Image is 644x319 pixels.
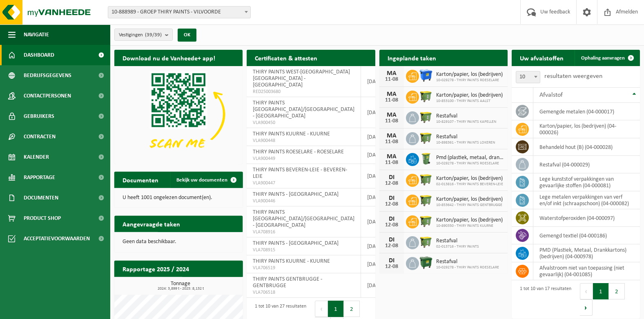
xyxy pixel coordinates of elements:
[533,173,640,191] td: lege kunststof verpakkingen van gevaarlijke stoffen (04-000081)
[182,277,242,293] a: Bekijk rapportage
[253,89,354,95] span: RED25003680
[383,97,400,103] div: 11-08
[436,161,504,166] span: 10-029278 - THIRY PAINTS ROESELARE
[253,167,347,179] span: THIRY PAINTS BEVEREN-LEIE - BEVEREN-LEIE
[383,243,400,249] div: 12-08
[379,50,444,66] h2: Ingeplande taken
[436,224,503,228] span: 10-890350 - THIRY PAINTS KUURNE
[361,164,389,188] td: [DATE]
[24,45,54,65] span: Dashboard
[580,283,593,299] button: Previous
[383,91,400,97] div: MA
[253,265,354,271] span: VLA706519
[533,244,640,262] td: PMD (Plastiek, Metaal, Drankkartons) (bedrijven) (04-000978)
[24,65,71,86] span: Bedrijfsgegevens
[419,173,433,186] img: WB-1100-HPE-GN-50
[383,195,400,202] div: DI
[436,134,495,140] span: Restafval
[419,193,433,207] img: WB-1100-HPE-GN-50
[533,156,640,173] td: restafval (04-000029)
[533,191,640,209] td: lege metalen verpakkingen van verf en/of inkt (schraapschoon) (04-000082)
[24,126,56,147] span: Contracten
[419,69,433,82] img: WB-1100-HPE-BE-01
[383,77,400,82] div: 11-08
[253,240,339,246] span: THIRY PAINTS - [GEOGRAPHIC_DATA]
[253,120,354,126] span: VLA900450
[253,198,354,204] span: VLA900446
[118,281,243,291] h3: Tonnage
[24,86,71,106] span: Contactpersonen
[580,299,593,316] button: Next
[123,239,234,245] p: Geen data beschikbaar.
[436,175,503,182] span: Karton/papier, los (bedrijven)
[361,97,389,128] td: [DATE]
[253,100,354,119] span: THIRY PAINTS [GEOGRAPHIC_DATA]/[GEOGRAPHIC_DATA] - [GEOGRAPHIC_DATA]
[114,216,188,232] h2: Aangevraagde taken
[533,138,640,156] td: behandeld hout (B) (04-000028)
[516,71,540,83] span: 10
[436,99,503,104] span: 10-853100 - THIRY PAINTS AALST
[383,112,400,118] div: MA
[24,147,49,167] span: Kalender
[436,259,499,265] span: Restafval
[24,188,58,208] span: Documenten
[24,106,54,126] span: Gebruikers
[108,6,251,18] span: 10-888989 - GROEP THIRY PAINTS - VILVOORDE
[516,71,540,83] span: 10
[383,133,400,139] div: MA
[361,188,389,206] td: [DATE]
[383,202,400,207] div: 12-08
[383,70,400,77] div: MA
[436,78,503,83] span: 10-029278 - THIRY PAINTS ROESELARE
[114,261,197,277] h2: Rapportage 2025 / 2024
[383,160,400,166] div: 11-08
[544,73,602,80] label: resultaten weergeven
[361,206,389,237] td: [DATE]
[24,208,61,228] span: Product Shop
[361,237,389,255] td: [DATE]
[512,50,572,66] h2: Uw afvalstoffen
[170,172,242,188] a: Bekijk uw documenten
[383,216,400,222] div: DI
[253,155,354,162] span: VLA900449
[419,110,433,124] img: WB-1100-HPE-GN-50
[383,174,400,181] div: DI
[436,238,479,244] span: Restafval
[533,262,640,280] td: afvalstroom niet van toepassing (niet gevaarlijk) (04-001085)
[533,209,640,227] td: Waterstofperoxiden (04-000097)
[575,50,639,66] a: Ophaling aanvragen
[344,301,360,317] button: 2
[383,139,400,145] div: 11-08
[253,149,344,155] span: THIRY PAINTS ROESELARE - ROESELARE
[419,131,433,145] img: WB-1100-HPE-GN-50
[609,283,625,299] button: 2
[533,103,640,120] td: gemengde metalen (04-000017)
[436,203,503,208] span: 10-853642 - THIRY PAINTS GENTBRUGGE
[383,153,400,160] div: MA
[436,265,499,270] span: 10-029278 - THIRY PAINTS ROESELARE
[419,152,433,166] img: WB-0240-HPE-GN-50
[315,301,328,317] button: Previous
[436,217,503,224] span: Karton/papier, los (bedrijven)
[253,131,330,137] span: THIRY PAINTS KUURNE - KUURNE
[419,235,433,249] img: WB-1100-HPE-GN-51
[247,50,325,66] h2: Certificaten & attesten
[383,118,400,124] div: 11-08
[114,172,167,188] h2: Documenten
[436,155,504,161] span: Pmd (plastiek, metaal, drankkartons) (bedrijven)
[253,69,350,88] span: THIRY PAINTS WEST-[GEOGRAPHIC_DATA] [GEOGRAPHIC_DATA] - [GEOGRAPHIC_DATA]
[108,7,250,18] span: 10-888989 - GROEP THIRY PAINTS - VILVOORDE
[419,256,433,270] img: WB-1100-HPE-GN-01
[533,227,640,244] td: gemengd textiel (04-000186)
[361,255,389,273] td: [DATE]
[328,301,344,317] button: 1
[114,66,243,162] img: Download de VHEPlus App
[24,228,90,249] span: Acceptatievoorwaarden
[145,32,162,38] count: (39/39)
[24,167,55,188] span: Rapportage
[581,55,625,61] span: Ophaling aanvragen
[436,113,496,120] span: Restafval
[114,50,223,66] h2: Download nu de Vanheede+ app!
[253,137,354,144] span: VLA900448
[419,89,433,103] img: WB-1100-HPE-GN-50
